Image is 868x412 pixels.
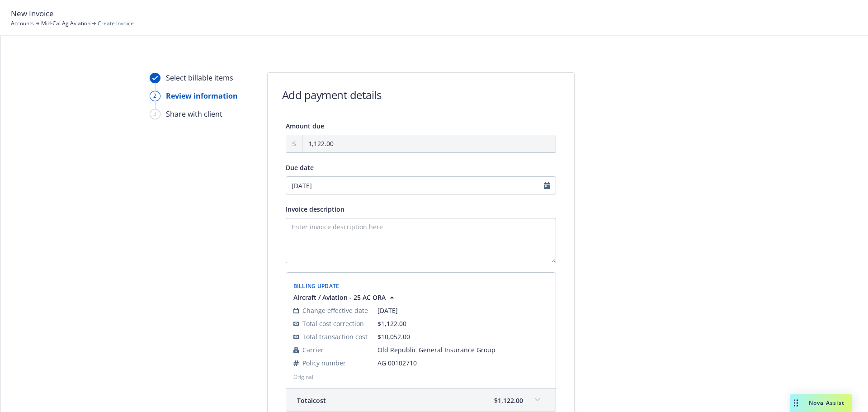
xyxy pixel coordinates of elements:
span: Due date [286,163,314,172]
span: Total cost [297,396,326,405]
span: Policy number [302,358,346,368]
span: $1,122.00 [494,396,523,405]
input: MM/DD/YYYY [286,176,556,194]
div: Totalcost$1,122.00 [286,389,556,412]
span: Billing Update [293,282,340,290]
span: Carrier [302,345,324,355]
div: Drag to move [790,394,802,412]
span: New Invoice [11,8,54,19]
a: Mid-Cal Ag Aviation [41,19,90,28]
button: Aircraft / Aviation - 25 AC ORA [293,293,396,302]
div: Share with client [166,109,222,119]
span: Invoice description [286,205,344,213]
span: Old Republic General Insurance Group [377,345,548,355]
span: Total transaction cost [302,332,368,341]
div: 2 [150,91,160,101]
span: Aircraft / Aviation - 25 AC ORA [293,293,386,302]
span: Change effective date [302,306,368,315]
span: Create Invoice [98,19,134,28]
span: Total cost correction [302,319,364,328]
span: Nova Assist [809,399,844,407]
input: 0.00 [303,135,556,152]
span: Original [293,373,548,381]
a: Accounts [11,19,34,28]
span: [DATE] [377,306,548,315]
span: $10,052.00 [377,332,410,341]
div: 3 [150,109,160,119]
button: Nova Assist [790,394,852,412]
span: Amount due [286,122,324,130]
span: $1,122.00 [377,319,406,328]
div: Review information [166,90,238,101]
span: AG 00102710 [377,358,548,368]
textarea: Enter invoice description here [286,218,556,263]
div: Select billable items [166,72,233,83]
h1: Add payment details [282,87,382,102]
